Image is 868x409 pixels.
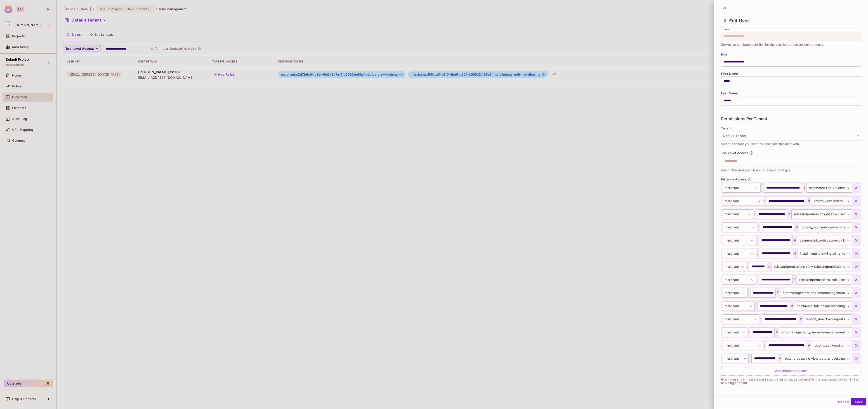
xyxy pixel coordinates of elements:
[771,262,852,271] div: rolesandpermissions_view-rolesandpermissions
[746,264,749,269] span: :
[791,209,852,219] div: rolesandpermissions_disable-user
[797,275,852,285] div: rolesandpermissions_edit-user
[803,314,852,324] div: reports_download-reports
[836,398,851,405] button: Cancel
[851,398,866,405] button: Save
[756,238,759,243] span: :
[799,222,852,232] div: orders_payments-operations
[721,91,738,95] span: Last Name
[721,72,738,76] span: First Name
[780,288,852,298] div: errormanagement_edit-errormanagement
[793,277,797,282] span: #
[794,301,852,311] div: commerce_tab-paymentsconfig
[722,249,756,258] div: merchant
[721,127,731,130] span: Tenant
[859,161,860,162] button: Open
[782,354,852,363] div: batchprocessing_view-batchprocessing
[779,328,852,337] div: errormanagement_view-errormanagement
[797,236,852,245] div: paymentlink_edit-paymentlink
[722,288,748,298] div: merchant
[747,330,750,335] span: :
[797,249,852,258] div: installments_view-installments
[795,225,799,230] span: #
[721,366,861,376] div: Add Instance Access
[722,209,753,219] div: merchant
[722,354,749,363] div: merchant
[722,262,746,271] div: merchant
[761,185,763,191] span: :
[799,316,803,322] span: #
[787,211,791,217] span: #
[722,301,755,311] div: merchant
[755,303,757,309] span: :
[776,290,780,296] span: #
[721,117,767,121] span: Permissions Per Tenant
[767,264,771,269] span: #
[811,196,852,206] div: orders_view-orders
[721,141,800,146] span: Select a tenant you want to associate this user with.
[756,251,759,256] span: :
[721,378,861,385] p: Grant a user permissions per resource instance, as defined by the associated policy, limited to a...
[721,168,790,173] span: Assign the user permission to a resource type
[806,183,852,193] div: commerce_tab-voucher
[721,177,747,181] span: Instance Access
[757,225,760,230] span: :
[722,222,757,232] div: merchant
[763,198,766,204] span: :
[721,131,861,141] button: Default Tenant
[753,211,756,217] span: :
[756,277,759,282] span: :
[722,314,759,324] div: merchant
[807,198,811,204] span: #
[721,53,729,56] span: Email
[729,18,749,24] span: Edit User
[790,303,794,309] span: #
[811,341,852,350] div: routing_edit-routing
[722,196,763,206] div: merchant
[759,316,762,322] span: :
[749,356,751,361] span: :
[748,290,750,296] span: :
[721,42,824,47] span: Serves as a unique identifier for the user in the current environment.
[793,251,797,256] span: #
[721,151,748,155] span: Top Level Access
[763,343,766,348] span: :
[722,183,761,193] div: merchant
[722,328,747,337] div: merchant
[722,236,756,245] div: merchant
[722,341,763,350] div: merchant
[802,185,806,191] span: #
[775,330,779,335] span: #
[793,238,797,243] span: #
[722,275,756,285] div: merchant
[807,343,811,348] span: #
[778,356,782,361] span: #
